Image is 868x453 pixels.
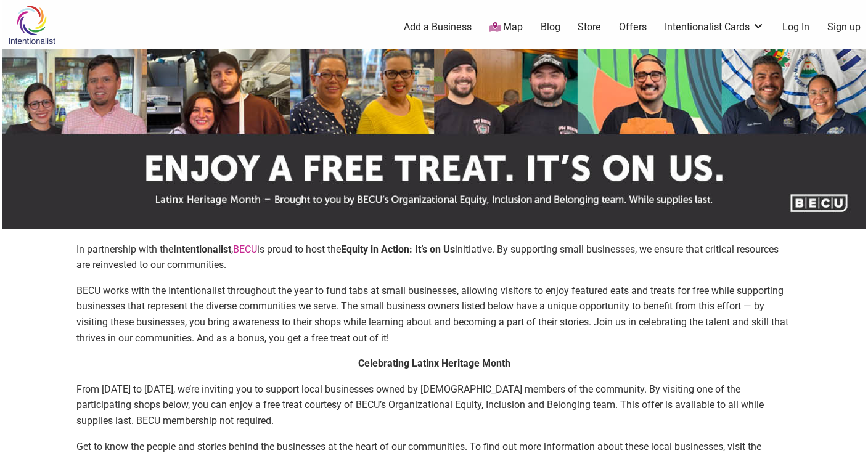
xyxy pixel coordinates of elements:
[2,49,866,229] img: sponsor logo
[619,20,647,34] a: Offers
[173,243,231,255] strong: Intentionalist
[358,357,510,369] strong: Celebrating Latinx Heritage Month
[76,283,792,346] p: BECU works with the Intentionalist throughout the year to fund tabs at small businesses, allowing...
[233,243,257,255] a: BECU
[341,243,455,255] strong: Equity in Action: It’s on Us
[665,20,764,34] a: Intentionalist Cards
[827,20,861,34] a: Sign up
[76,382,792,429] p: From [DATE] to [DATE], we’re inviting you to support local businesses owned by [DEMOGRAPHIC_DATA]...
[578,20,601,34] a: Store
[489,20,523,35] a: Map
[76,242,792,273] p: In partnership with the , is proud to host the initiative. By supporting small businesses, we ens...
[782,20,809,34] a: Log In
[404,20,472,34] a: Add a Business
[2,5,61,45] img: Intentionalist
[541,20,560,34] a: Blog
